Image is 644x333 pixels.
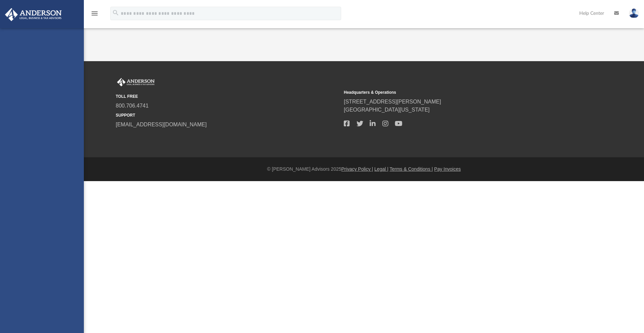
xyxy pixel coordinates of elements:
a: [STREET_ADDRESS][PERSON_NAME] [344,99,441,105]
img: User Pic [629,8,639,18]
a: Privacy Policy | [341,166,373,172]
img: Anderson Advisors Platinum Portal [116,78,156,87]
small: TOLL FREE [116,93,339,99]
small: SUPPORT [116,112,339,118]
a: [EMAIL_ADDRESS][DOMAIN_NAME] [116,122,207,127]
i: search [112,9,119,16]
a: [GEOGRAPHIC_DATA][US_STATE] [344,107,430,113]
small: Headquarters & Operations [344,89,567,95]
img: Anderson Advisors Platinum Portal [3,8,64,21]
a: Legal | [374,166,388,172]
a: menu [91,13,99,17]
a: Terms & Conditions | [390,166,433,172]
div: © [PERSON_NAME] Advisors 2025 [84,166,644,173]
a: 800.706.4741 [116,103,149,109]
a: Pay Invoices [434,166,461,172]
i: menu [91,9,99,17]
